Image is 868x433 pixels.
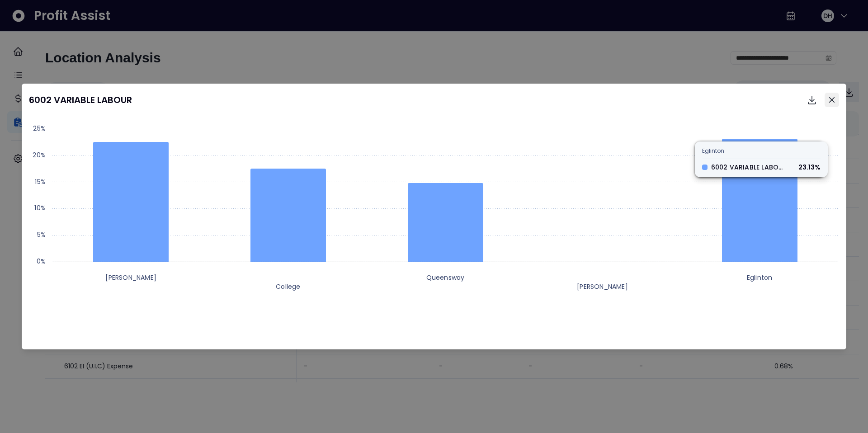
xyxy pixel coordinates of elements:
[35,177,46,186] text: 15%
[276,282,300,291] text: College
[29,93,132,107] p: 6002 VARIABLE LABOUR
[33,124,46,133] text: 25%
[105,273,156,282] text: [PERSON_NAME]
[747,273,773,282] text: Eglinton
[33,151,46,160] text: 20%
[37,230,46,239] text: 5%
[37,257,46,266] text: 0%
[803,91,821,109] button: Download options
[426,273,465,282] text: Queensway
[825,93,839,107] button: Close
[577,282,628,291] text: [PERSON_NAME]
[34,203,46,212] text: 10%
